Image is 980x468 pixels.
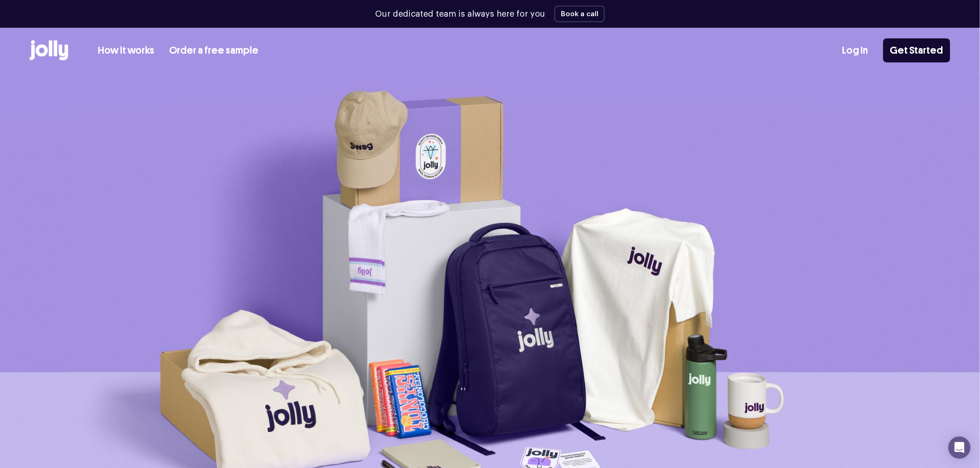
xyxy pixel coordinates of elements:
[375,8,545,20] p: Our dedicated team is always here for you
[842,43,868,58] a: Log In
[554,6,605,22] button: Book a call
[98,43,154,58] a: How it works
[883,38,950,62] a: Get Started
[949,437,971,459] div: Open Intercom Messenger
[169,43,258,58] a: Order a free sample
